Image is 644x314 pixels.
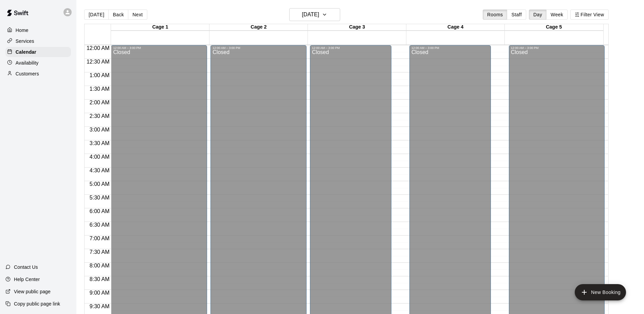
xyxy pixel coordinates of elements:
p: Availability [16,59,39,66]
span: 4:30 AM [88,168,111,173]
div: Cage 1 [111,24,209,31]
div: Cage 4 [406,24,505,31]
p: Copy public page link [14,300,60,307]
a: Availability [5,58,71,68]
span: 4:00 AM [88,154,111,160]
p: Calendar [16,49,36,55]
span: 8:00 AM [88,263,111,268]
span: 2:00 AM [88,100,111,105]
span: 5:00 AM [88,181,111,187]
button: Filter View [570,10,608,20]
span: 9:00 AM [88,290,111,296]
p: Home [16,27,29,34]
a: Customers [5,69,71,79]
span: 3:00 AM [88,127,111,133]
h6: [DATE] [302,10,319,19]
button: Staff [507,10,526,20]
span: 1:30 AM [88,86,111,92]
span: 12:30 AM [85,59,111,65]
span: 7:00 AM [88,235,111,241]
span: 12:00 AM [85,45,111,51]
div: Cage 5 [505,24,603,31]
span: 8:30 AM [88,276,111,282]
button: add [575,284,626,300]
span: 6:00 AM [88,208,111,214]
span: 5:30 AM [88,195,111,200]
div: Cage 3 [308,24,406,31]
span: 3:30 AM [88,140,111,146]
button: Next [128,10,147,20]
button: Rooms [483,10,507,20]
button: Week [546,10,568,20]
button: Day [529,10,547,20]
button: Back [108,10,128,20]
p: View public page [14,288,51,295]
span: 9:30 AM [88,303,111,309]
div: 12:00 AM – 3:00 PM [411,46,489,50]
a: Calendar [5,47,71,57]
span: 6:30 AM [88,222,111,228]
span: 7:30 AM [88,249,111,255]
div: 12:00 AM – 3:00 PM [213,46,305,50]
div: 12:00 AM – 3:00 PM [511,46,603,50]
button: [DATE] [84,10,109,20]
p: Help Center [14,276,40,283]
p: Services [16,38,34,45]
span: 1:00 AM [88,72,111,78]
p: Customers [16,70,39,77]
button: [DATE] [289,8,340,21]
a: Home [5,25,71,35]
div: 12:00 AM – 3:00 PM [312,46,389,50]
p: Contact Us [14,264,38,271]
a: Services [5,36,71,46]
span: 2:30 AM [88,113,111,119]
div: 12:00 AM – 3:00 PM [113,46,205,50]
div: Cage 2 [209,24,308,31]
